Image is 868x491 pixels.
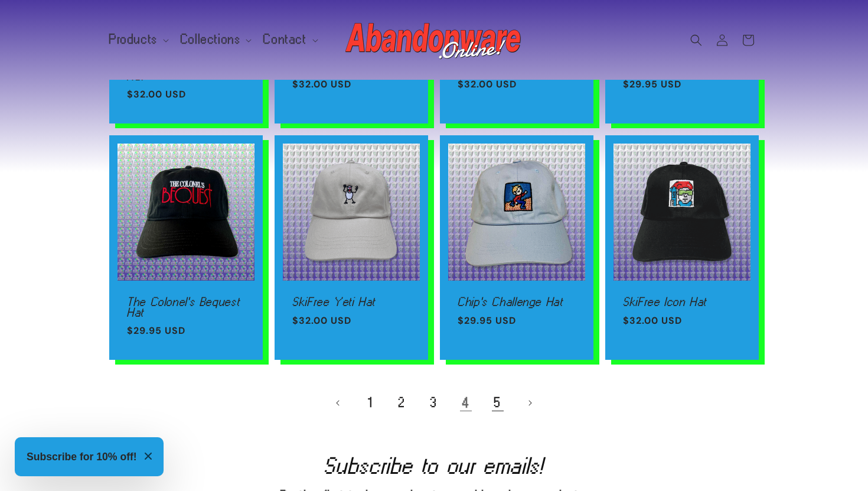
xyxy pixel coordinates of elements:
[53,456,815,475] h2: Subscribe to our emails!
[256,27,322,52] summary: Contact
[127,60,245,81] a: Netscape Navigator Hat
[345,17,523,64] img: Abandonware
[102,27,174,52] summary: Products
[127,297,245,317] a: The Colonel's Bequest Hat
[389,390,415,416] a: Page 2
[325,390,351,416] a: Previous page
[109,390,759,416] nav: Pagination
[357,390,383,416] a: Page 1
[174,27,257,52] summary: Collections
[623,297,741,307] a: SkiFree Icon Hat
[485,390,511,416] a: Page 5
[341,12,527,68] a: Abandonware
[453,390,479,416] a: Page 4
[683,27,709,53] summary: Search
[458,297,576,307] a: Chip's Challenge Hat
[292,297,410,307] a: SkiFree Yeti Hat
[421,390,447,416] a: Page 3
[109,34,158,45] span: Products
[263,34,306,45] span: Contact
[181,34,241,45] span: Collections
[517,390,543,416] a: Next page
